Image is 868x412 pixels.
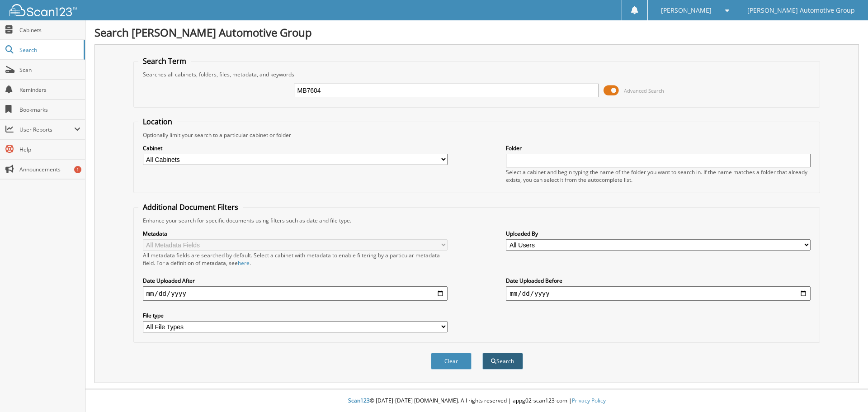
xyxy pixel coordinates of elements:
[19,86,80,94] span: Reminders
[143,144,448,152] label: Cabinet
[138,202,243,212] legend: Additional Document Filters
[138,131,816,139] div: Optionally limit your search to a particular cabinet or folder
[348,397,370,404] span: Scan123
[661,8,712,13] span: [PERSON_NAME]
[823,369,868,412] iframe: Chat Widget
[143,312,448,319] label: File type
[506,277,811,284] label: Date Uploaded Before
[431,353,472,369] button: Clear
[19,166,80,173] span: Announcements
[19,106,80,114] span: Bookmarks
[624,87,664,94] span: Advanced Search
[94,25,859,40] h1: Search [PERSON_NAME] Automotive Group
[747,8,855,13] span: [PERSON_NAME] Automotive Group
[143,251,448,267] div: All metadata fields are searched by default. Select a cabinet with metadata to enable filtering b...
[482,353,523,369] button: Search
[138,71,816,78] div: Searches all cabinets, folders, files, metadata, and keywords
[506,168,811,184] div: Select a cabinet and begin typing the name of the folder you want to search in. If the name match...
[506,144,811,152] label: Folder
[85,390,868,412] div: © [DATE]-[DATE] [DOMAIN_NAME]. All rights reserved | appg02-scan123-com |
[19,46,79,54] span: Search
[74,166,81,173] div: 1
[506,286,811,301] input: end
[238,259,250,267] a: here
[19,66,80,74] span: Scan
[143,286,448,301] input: start
[19,146,80,153] span: Help
[572,397,606,404] a: Privacy Policy
[138,217,816,224] div: Enhance your search for specific documents using filters such as date and file type.
[138,56,191,66] legend: Search Term
[9,4,77,16] img: scan123-logo-white.svg
[19,126,74,133] span: User Reports
[143,277,448,284] label: Date Uploaded After
[143,230,448,237] label: Metadata
[138,117,177,127] legend: Location
[506,230,811,237] label: Uploaded By
[19,26,80,34] span: Cabinets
